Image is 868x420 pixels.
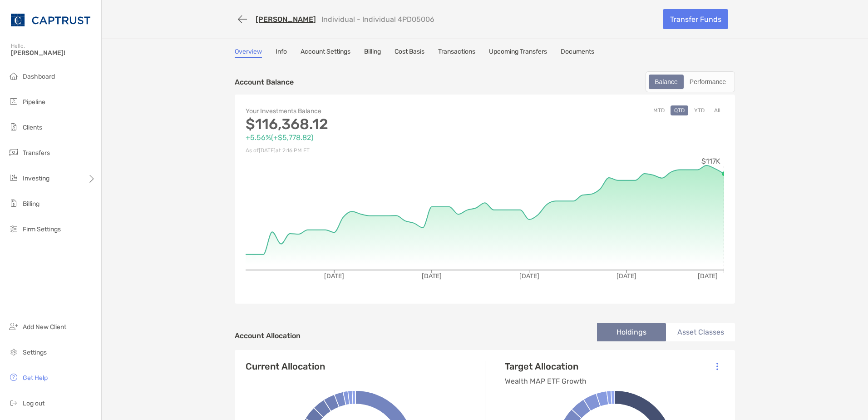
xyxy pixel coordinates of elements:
[23,98,45,106] span: Pipeline
[8,372,19,383] img: get-help icon
[23,349,47,356] span: Settings
[324,272,344,280] tspan: [DATE]
[505,361,587,372] h4: Target Allocation
[246,145,485,156] p: As of [DATE] at 2:16 PM ET
[701,157,720,165] tspan: $117K
[505,375,587,387] p: Wealth MAP ETF Growth
[8,147,19,158] img: transfers icon
[246,105,485,117] p: Your Investments Balance
[23,400,44,407] span: Log out
[666,323,735,341] li: Asset Classes
[235,76,294,88] p: Account Balance
[276,48,287,58] a: Info
[23,200,39,208] span: Billing
[8,70,19,81] img: dashboard icon
[690,105,708,115] button: YTD
[8,96,19,107] img: pipeline icon
[650,75,683,88] div: Balance
[489,48,547,58] a: Upcoming Transfers
[23,73,55,80] span: Dashboard
[256,15,316,24] a: [PERSON_NAME]
[646,71,735,92] div: segmented control
[321,15,434,24] p: Individual - Individual 4PD05006
[301,48,350,58] a: Account Settings
[23,323,66,331] span: Add New Client
[519,272,539,280] tspan: [DATE]
[23,149,50,157] span: Transfers
[8,346,19,357] img: settings icon
[8,198,19,209] img: billing icon
[422,272,442,280] tspan: [DATE]
[395,48,424,58] a: Cost Basis
[364,48,381,58] a: Billing
[23,124,42,131] span: Clients
[561,48,594,58] a: Documents
[246,132,485,143] p: +5.56% ( +$5,778.82 )
[710,105,724,115] button: All
[650,105,668,115] button: MTD
[246,361,325,372] h4: Current Allocation
[8,321,19,332] img: add_new_client icon
[671,105,688,115] button: QTD
[11,49,96,57] span: [PERSON_NAME]!
[246,119,485,130] p: $116,368.12
[11,4,90,36] img: CAPTRUST Logo
[616,272,636,280] tspan: [DATE]
[663,9,728,29] a: Transfer Funds
[8,172,19,183] img: investing icon
[698,272,718,280] tspan: [DATE]
[23,374,48,382] span: Get Help
[23,175,49,182] span: Investing
[8,397,19,408] img: logout icon
[716,362,718,370] img: Icon List Menu
[8,121,19,132] img: clients icon
[597,323,666,341] li: Holdings
[8,223,19,234] img: firm-settings icon
[235,331,301,340] h4: Account Allocation
[438,48,475,58] a: Transactions
[685,75,731,88] div: Performance
[23,225,61,233] span: Firm Settings
[235,48,262,58] a: Overview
